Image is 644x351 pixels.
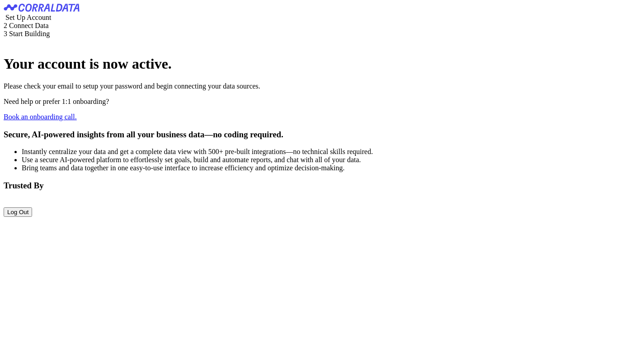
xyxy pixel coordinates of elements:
[4,130,640,140] h3: Secure, AI-powered insights from all your business data—no coding required.
[22,148,640,156] li: Instantly centralize your data and get a complete data view with 500+ pre-built integrations—no t...
[4,82,640,90] p: Please check your email to setup your password and begin connecting your data sources.
[4,56,640,72] h1: Your account is now active.
[4,181,640,191] h3: Trusted By
[4,207,32,217] button: Log Out
[4,113,77,121] a: Book an onboarding call.
[4,30,7,37] span: 3
[4,22,7,29] span: 2
[9,22,49,29] span: Connect Data
[22,156,640,164] li: Use a secure AI-powered platform to effortlessly set goals, build and automate reports, and chat ...
[4,98,640,106] p: Need help or prefer 1:1 onboarding?
[5,14,51,21] span: Set Up Account
[9,30,50,37] span: Start Building
[22,164,640,172] li: Bring teams and data together in one easy-to-use interface to increase efficiency and optimize de...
